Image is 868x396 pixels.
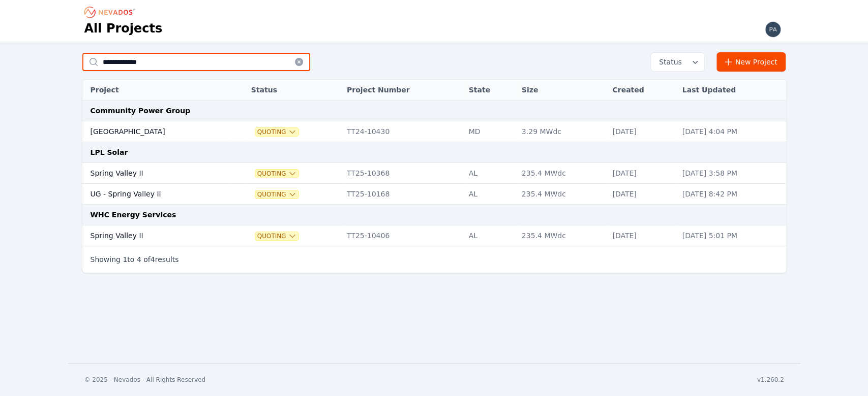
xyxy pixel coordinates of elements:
[757,376,784,384] div: v1.260.2
[82,184,786,205] tr: UG - Spring Valley IIQuotingTT25-10168AL235.4 MWdc[DATE][DATE] 8:42 PM
[82,163,786,184] tr: Spring Valley IIQuotingTT25-10368AL235.4 MWdc[DATE][DATE] 3:58 PM
[82,225,786,246] tr: Spring Valley IIQuotingTT25-10406AL235.4 MWdc[DATE][DATE] 5:01 PM
[342,225,464,246] td: TT25-10406
[716,52,786,72] a: New Project
[607,163,677,184] td: [DATE]
[464,121,517,142] td: MD
[82,163,229,184] td: Spring Valley II
[342,121,464,142] td: TT24-10430
[517,163,608,184] td: 235.4 MWdc
[82,205,786,225] td: WHC Energy Services
[677,163,786,184] td: [DATE] 3:58 PM
[84,20,163,37] h1: All Projects
[342,184,464,205] td: TT25-10168
[677,121,786,142] td: [DATE] 4:04 PM
[255,190,298,199] button: Quoting
[655,57,682,67] span: Status
[517,184,608,205] td: 235.4 MWdc
[464,80,517,101] th: State
[607,184,677,205] td: [DATE]
[464,225,517,246] td: AL
[137,255,141,263] span: 4
[517,121,608,142] td: 3.29 MWdc
[82,184,229,205] td: UG - Spring Valley II
[91,254,179,265] p: Showing to of results
[84,376,206,384] div: © 2025 - Nevados - All Rights Reserved
[255,232,298,240] button: Quoting
[517,80,608,101] th: Size
[82,142,786,163] td: LPL Solar
[607,121,677,142] td: [DATE]
[84,4,138,20] nav: Breadcrumb
[255,170,298,178] button: Quoting
[342,80,464,101] th: Project Number
[82,121,786,142] tr: [GEOGRAPHIC_DATA]QuotingTT24-10430MD3.29 MWdc[DATE][DATE] 4:04 PM
[246,80,342,101] th: Status
[255,128,298,136] button: Quoting
[342,163,464,184] td: TT25-10368
[82,121,229,142] td: [GEOGRAPHIC_DATA]
[677,80,786,101] th: Last Updated
[82,225,229,246] td: Spring Valley II
[82,101,786,121] td: Community Power Group
[464,163,517,184] td: AL
[677,184,786,205] td: [DATE] 8:42 PM
[651,53,704,71] button: Status
[464,184,517,205] td: AL
[82,80,229,101] th: Project
[517,225,608,246] td: 235.4 MWdc
[765,21,781,38] img: paul.mcmillan@nevados.solar
[123,255,127,263] span: 1
[677,225,786,246] td: [DATE] 5:01 PM
[151,255,155,263] span: 4
[607,225,677,246] td: [DATE]
[607,80,677,101] th: Created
